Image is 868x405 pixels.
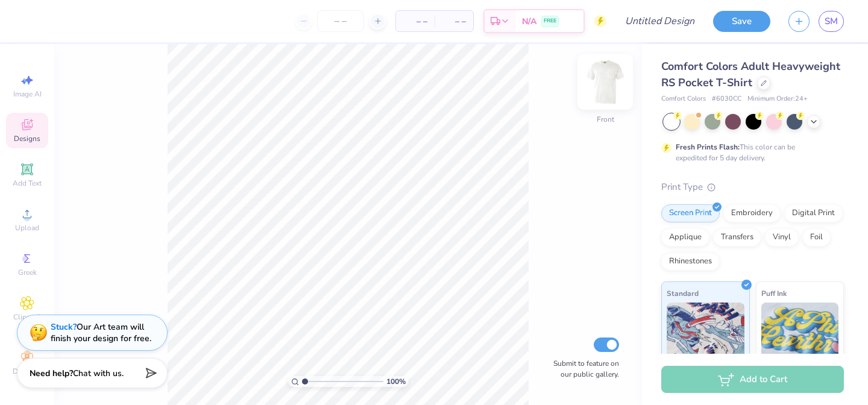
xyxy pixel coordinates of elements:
span: N/A [522,15,536,28]
input: Untitled Design [615,9,704,33]
div: Vinyl [765,228,799,246]
span: Puff Ink [761,287,787,300]
div: Screen Print [661,204,720,222]
img: Front [581,58,629,106]
div: Embroidery [723,204,781,222]
span: – – [403,15,427,28]
span: Image AI [13,89,42,99]
div: This color can be expedited for 5 day delivery. [676,142,824,163]
div: Our Art team will finish your design for free. [51,321,151,344]
div: Applique [661,228,709,246]
span: Comfort Colors [661,94,706,104]
button: Save [713,11,770,32]
div: Transfers [713,228,761,246]
strong: Stuck? [51,321,77,333]
span: Comfort Colors Adult Heavyweight RS Pocket T-Shirt [661,59,840,90]
a: SM [819,11,844,32]
span: Chat with us. [73,368,124,379]
span: # 6030CC [712,94,741,104]
strong: Fresh Prints Flash: [676,142,740,152]
input: – – [317,10,364,32]
span: Decorate [13,366,42,376]
label: Submit to feature on our public gallery. [547,358,619,380]
span: 100 % [386,376,406,387]
span: Add Text [13,178,42,188]
span: Greek [18,268,37,277]
div: Rhinestones [661,253,720,271]
span: Minimum Order: 24 + [747,94,808,104]
span: Upload [15,223,39,233]
span: Clipart & logos [6,312,48,331]
img: Puff Ink [761,303,839,363]
strong: Need help? [30,368,73,379]
div: Print Type [661,180,844,194]
div: Front [597,114,614,125]
img: Standard [667,303,744,363]
span: SM [825,14,838,28]
div: Digital Print [784,204,843,222]
span: FREE [544,17,556,25]
span: Designs [14,134,40,143]
span: Standard [667,287,699,300]
span: – – [442,15,466,28]
div: Foil [802,228,831,246]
